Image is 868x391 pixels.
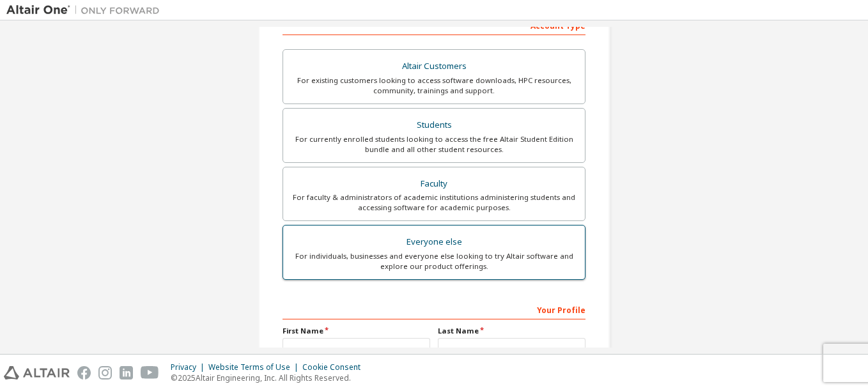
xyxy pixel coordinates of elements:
p: © 2025 Altair Engineering, Inc. All Rights Reserved. [171,372,368,383]
div: For existing customers looking to access software downloads, HPC resources, community, trainings ... [291,75,577,96]
img: altair_logo.svg [4,366,70,379]
label: First Name [283,326,430,336]
div: Students [291,116,577,134]
img: Altair One [6,4,166,17]
img: instagram.svg [98,366,112,379]
div: Privacy [171,362,208,372]
div: Altair Customers [291,57,577,75]
div: For faculty & administrators of academic institutions administering students and accessing softwa... [291,192,577,213]
div: Website Terms of Use [208,362,302,372]
img: youtube.svg [141,366,159,379]
div: Your Profile [283,299,585,319]
div: Cookie Consent [302,362,368,372]
div: Faculty [291,175,577,193]
div: For individuals, businesses and everyone else looking to try Altair software and explore our prod... [291,251,577,272]
div: Everyone else [291,233,577,251]
img: linkedin.svg [120,366,133,379]
img: facebook.svg [77,366,91,379]
label: Last Name [438,326,585,336]
div: For currently enrolled students looking to access the free Altair Student Edition bundle and all ... [291,134,577,155]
